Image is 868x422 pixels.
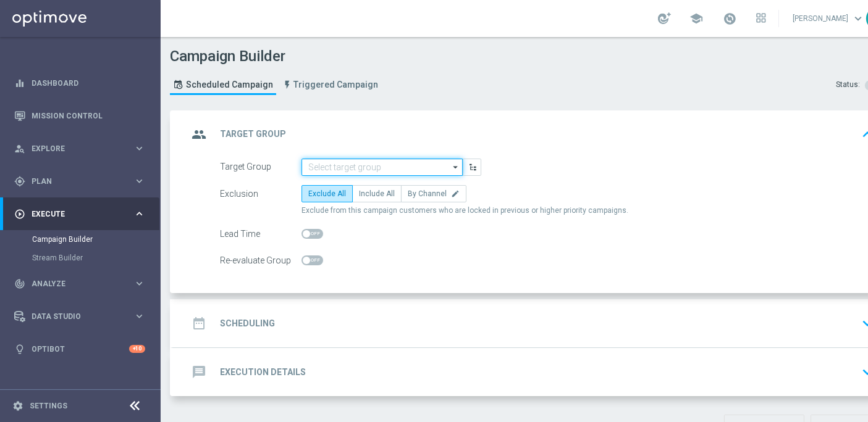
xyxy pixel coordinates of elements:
[279,75,381,95] a: Triggered Campaign
[14,312,146,321] button: Data Studio keyboard_arrow_right
[14,111,146,121] button: Mission Control
[32,234,129,244] a: Campaign Builder
[14,176,25,187] i: gps_fixed
[14,176,146,186] button: gps_fixed Plan keyboard_arrow_right
[408,189,447,198] span: By Channel
[188,123,210,146] i: group
[451,189,460,198] i: edit
[32,230,159,249] div: Campaign Builder
[14,278,25,289] i: track_changes
[14,144,146,154] button: person_search Explore keyboard_arrow_right
[14,344,25,355] i: lightbulb
[220,159,301,176] div: Target Group
[32,313,133,320] span: Data Studio
[188,312,210,334] i: date_range
[851,12,865,25] span: keyboard_arrow_down
[791,9,866,28] a: [PERSON_NAME]keyboard_arrow_down
[836,80,860,91] div: Status:
[689,12,703,25] span: school
[14,78,25,89] i: equalizer
[32,249,159,267] div: Stream Builder
[14,99,145,132] div: Mission Control
[188,361,210,383] i: message
[12,400,23,412] i: settings
[170,75,276,95] a: Scheduled Campaign
[30,402,67,410] a: Settings
[14,333,145,365] div: Optibot
[14,344,146,354] button: lightbulb Optibot +10
[133,175,145,187] i: keyboard_arrow_right
[359,189,395,198] span: Include All
[14,78,146,88] button: equalizer Dashboard
[32,99,145,132] a: Mission Control
[133,310,145,322] i: keyboard_arrow_right
[220,252,301,269] div: Re-evaluate Group
[170,48,384,65] h1: Campaign Builder
[133,208,145,220] i: keyboard_arrow_right
[32,333,129,365] a: Optibot
[220,128,286,140] h2: Target Group
[14,143,25,154] i: person_search
[220,185,301,202] div: Exclusion
[32,253,129,263] a: Stream Builder
[308,189,346,198] span: Exclude All
[14,279,146,289] button: track_changes Analyze keyboard_arrow_right
[14,209,146,219] button: play_circle_outline Execute keyboard_arrow_right
[14,67,145,99] div: Dashboard
[450,159,462,175] i: arrow_drop_down
[220,225,301,242] div: Lead Time
[301,205,628,216] span: Exclude from this campaign customers who are locked in previous or higher priority campaigns.
[220,366,306,378] h2: Execution Details
[220,318,275,329] h2: Scheduling
[14,278,133,289] div: Analyze
[32,145,133,152] span: Explore
[133,143,145,154] i: keyboard_arrow_right
[133,278,145,289] i: keyboard_arrow_right
[32,178,133,185] span: Plan
[14,209,133,220] div: Execute
[32,67,145,99] a: Dashboard
[32,210,133,218] span: Execute
[293,80,378,90] span: Triggered Campaign
[32,280,133,288] span: Analyze
[14,209,25,220] i: play_circle_outline
[14,311,133,322] div: Data Studio
[14,143,133,154] div: Explore
[301,159,463,176] input: Select target group
[129,345,145,353] div: +10
[14,176,133,187] div: Plan
[186,80,273,90] span: Scheduled Campaign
